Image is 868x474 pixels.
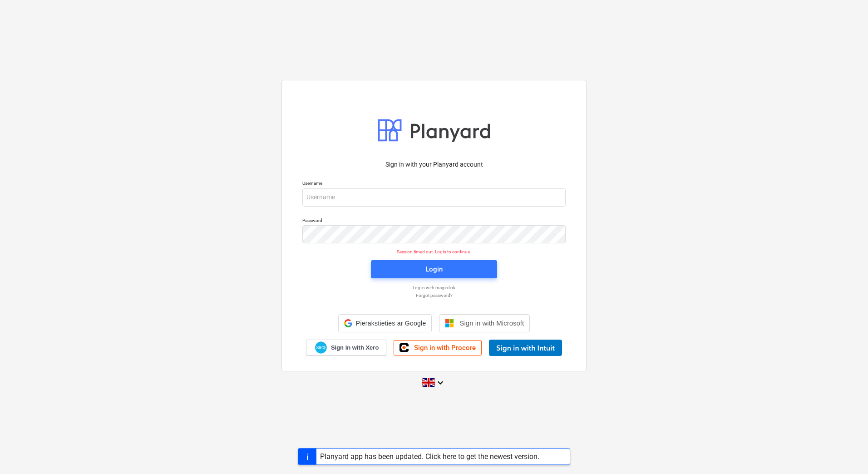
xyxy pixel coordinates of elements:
div: Login [425,263,443,275]
span: Pierakstieties ar Google [356,320,426,327]
div: Pierakstieties ar Google [338,314,432,332]
p: Password [302,217,566,225]
span: Sign in with Xero [331,344,379,352]
span: Sign in with Microsoft [459,319,524,327]
a: Sign in with Xero [306,340,387,355]
div: Planyard app has been updated. Click here to get the newest version. [320,452,539,461]
p: Sign in with your Planyard account [302,160,566,169]
span: Sign in with Procore [414,344,476,352]
p: Username [302,180,566,188]
img: Xero logo [315,341,327,354]
i: keyboard_arrow_down [435,377,446,388]
input: Username [302,188,566,207]
a: Log in with magic link [298,285,570,291]
iframe: Chat Widget [823,430,868,474]
button: Login [371,260,497,278]
a: Sign in with Procore [394,340,482,355]
img: Microsoft logo [445,319,454,328]
p: Session timed out. Login to continue. [297,249,571,255]
a: Forgot password? [298,292,570,298]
